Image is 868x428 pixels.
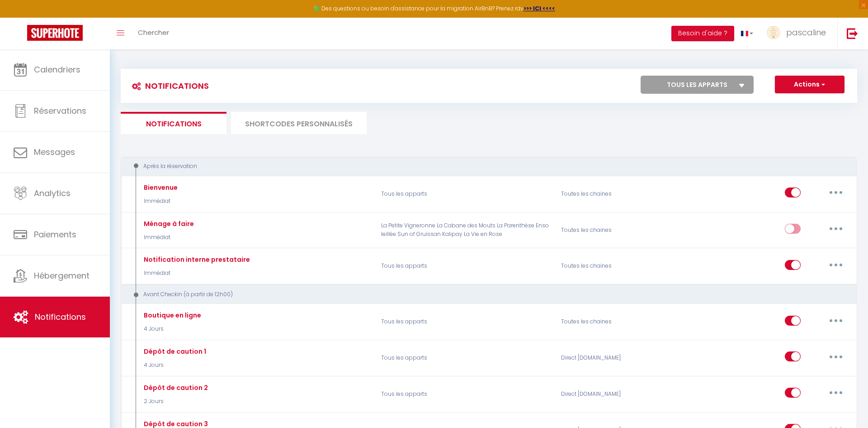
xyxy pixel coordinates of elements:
[142,361,206,370] p: 4 Jours
[375,309,555,335] p: Tous les apparts
[555,381,675,407] div: Direct [DOMAIN_NAME]
[142,325,201,333] p: 4 Jours
[671,26,734,41] button: Besoin d'aide ?
[142,183,178,192] div: Bienvenue
[142,269,250,278] p: Immédiat
[129,290,835,299] div: Avant Checkin (à partir de 12h00)
[142,197,178,206] p: Immédiat
[555,217,675,243] div: Toutes les chaines
[34,229,76,240] span: Paiements
[375,217,555,243] p: La Petite Vigneronne La Cabane des Mouts La Parenthèse Ensoleillée Sun of Gruissan Kalipay La Vie...
[142,310,201,320] div: Boutique en ligne
[142,383,208,393] div: Dépôt de caution 2
[524,5,555,12] a: >>> ICI <<<<
[129,162,835,171] div: Après la réservation
[375,381,555,407] p: Tous les apparts
[35,311,86,322] span: Notifications
[34,105,86,116] span: Réservations
[375,181,555,207] p: Tous les apparts
[142,219,194,229] div: Ménage à faire
[131,18,176,49] a: Chercher
[767,26,780,39] img: ...
[775,76,844,94] button: Actions
[127,76,209,96] h3: Notifications
[555,309,675,335] div: Toutes les chaines
[138,28,169,37] span: Chercher
[34,188,71,199] span: Analytics
[34,146,75,158] span: Messages
[555,181,675,207] div: Toutes les chaines
[121,112,226,134] li: Notifications
[375,253,555,279] p: Tous les apparts
[555,253,675,279] div: Toutes les chaines
[142,397,208,406] p: 2 Jours
[375,345,555,371] p: Tous les apparts
[34,64,80,75] span: Calendriers
[34,270,90,281] span: Hébergement
[847,28,858,39] img: logout
[27,25,83,41] img: Super Booking
[142,255,250,264] div: Notification interne prestataire
[786,27,826,38] span: pascaline
[231,112,367,134] li: SHORTCODES PERSONNALISÉS
[142,233,194,242] p: Immédiat
[760,18,837,49] a: ... pascaline
[142,346,206,356] div: Dépôt de caution 1
[555,345,675,371] div: Direct [DOMAIN_NAME]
